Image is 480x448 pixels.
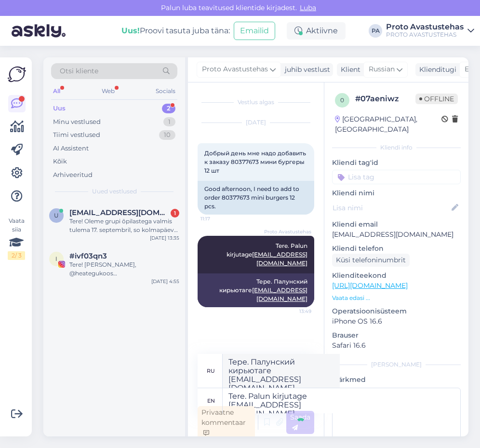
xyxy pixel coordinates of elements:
[8,65,26,83] img: Askly Logo
[369,64,395,75] span: Russian
[297,3,319,12] span: Luba
[332,219,461,230] p: Kliendi email
[69,217,179,234] div: Tere! Oleme grupi õpilastega valmis tulema 17. septembril, so kolmapäeval [GEOGRAPHIC_DATA]. Küla...
[171,209,179,217] div: 1
[53,144,89,153] div: AI Assistent
[332,316,461,326] p: iPhone OS 16.6
[369,24,382,38] div: PA
[69,252,107,260] span: #ivf03qn3
[200,215,237,222] span: 11:17
[8,251,25,260] div: 2 / 3
[332,360,461,369] div: [PERSON_NAME]
[121,26,140,35] b: Uus!
[332,143,461,152] div: Kliendi info
[227,242,309,267] span: Tere. Palun kirjutage
[204,149,307,174] span: Добрый день мне надо добавить к заказу 80377673 мини бургеры 12 шт
[332,375,461,385] p: Märkmed
[202,64,268,75] span: Proto Avastustehas
[154,85,177,97] div: Socials
[332,281,408,290] a: [URL][DOMAIN_NAME]
[53,104,66,113] div: Uus
[8,217,25,260] div: Vaata siia
[162,104,175,113] div: 2
[275,308,311,315] span: 13:49
[264,228,311,235] span: Proto Avastustehas
[340,96,344,104] span: 0
[54,212,59,219] span: u
[332,271,461,281] p: Klienditeekond
[100,85,117,97] div: Web
[198,98,314,107] div: Vestlus algas
[386,31,464,39] div: PROTO AVASTUSTEHAS
[335,114,441,135] div: [GEOGRAPHIC_DATA], [GEOGRAPHIC_DATA]
[121,25,230,37] div: Proovi tasuta juba täna:
[69,208,170,217] span: ulvi.valge@aste.edu.ee
[60,66,98,76] span: Otsi kliente
[415,94,458,104] span: Offline
[415,65,456,75] div: Klienditugi
[51,85,62,97] div: All
[53,130,100,140] div: Tiimi vestlused
[332,158,461,168] p: Kliendi tag'id
[252,286,307,302] a: [EMAIL_ADDRESS][DOMAIN_NAME]
[332,254,410,267] div: Küsi telefoninumbrit
[151,278,179,285] div: [DATE] 4:55
[332,244,461,254] p: Kliendi telefon
[333,203,450,213] input: Lisa nimi
[198,181,314,215] div: Good afternoon, I need to add to order 80377673 mini burgers 12 pcs.
[53,157,67,166] div: Kõik
[163,117,175,127] div: 1
[337,65,360,75] div: Klient
[159,130,175,140] div: 10
[69,260,179,278] div: Tere! [PERSON_NAME], @heategukoos kommunikatsioonijuht. Meie algatus on loodud @efinancest poolt,...
[281,65,330,75] div: juhib vestlust
[332,170,461,184] input: Lisa tag
[252,251,307,267] a: [EMAIL_ADDRESS][DOMAIN_NAME]
[386,23,474,39] a: Proto AvastustehasPROTO AVASTUSTEHAS
[198,273,314,307] div: Тере. Палунский кирьютаге
[92,187,137,196] span: Uued vestlused
[287,22,346,40] div: Aktiivne
[53,170,93,180] div: Arhiveeritud
[150,234,179,242] div: [DATE] 13:35
[53,117,101,127] div: Minu vestlused
[332,330,461,340] p: Brauser
[332,306,461,316] p: Operatsioonisüsteem
[386,23,464,31] div: Proto Avastustehas
[355,93,415,105] div: # 07aeniwz
[234,22,275,40] button: Emailid
[198,118,314,127] div: [DATE]
[55,255,57,262] span: i
[332,188,461,198] p: Kliendi nimi
[332,294,461,302] p: Vaata edasi ...
[332,340,461,351] p: Safari 16.6
[332,230,461,240] p: [EMAIL_ADDRESS][DOMAIN_NAME]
